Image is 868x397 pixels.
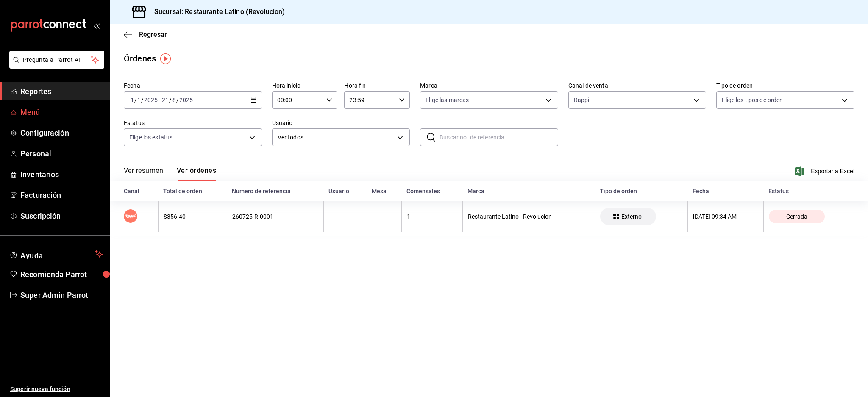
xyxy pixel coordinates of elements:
span: Menú [20,106,103,118]
button: Ver resumen [124,167,163,181]
label: Marca [420,83,558,89]
span: Elige los estatus [129,133,172,142]
label: Hora fin [344,83,410,89]
input: -- [130,97,134,103]
button: Ver órdenes [177,167,216,181]
span: Inventarios [20,169,103,180]
div: Restaurante Latino - Revolucion [468,213,590,220]
span: Sugerir nueva función [10,385,103,394]
span: Suscripción [20,210,103,222]
div: Usuario [328,188,362,194]
div: Número de referencia [232,188,318,194]
span: Pregunta a Parrot AI [23,56,91,64]
div: 260725-R-0001 [232,213,318,220]
button: open_drawer_menu [93,22,100,29]
div: Comensales [406,188,457,194]
span: Recomienda Parrot [20,269,103,280]
span: Ayuda [20,249,92,259]
input: ---- [179,97,193,103]
label: Tipo de orden [716,83,854,89]
span: / [176,97,179,103]
label: Fecha [124,83,262,89]
span: Regresar [139,31,167,39]
div: - [329,213,362,220]
div: Total de orden [163,188,222,194]
span: Super Admin Parrot [20,289,103,301]
div: Tipo de orden [600,188,682,194]
button: Pregunta a Parrot AI [9,51,104,69]
span: / [169,97,172,103]
div: Fecha [693,188,758,194]
span: Rappi [574,96,590,104]
div: Órdenes [124,52,156,65]
div: 1 [407,213,457,220]
span: Configuración [20,127,103,139]
div: navigation tabs [124,167,216,181]
input: ---- [144,97,158,103]
span: Elige los tipos de orden [722,96,783,104]
span: / [141,97,144,103]
img: Tooltip marker [160,53,171,64]
div: Estatus [768,188,854,194]
span: Facturación [20,189,103,201]
input: Buscar no. de referencia [440,129,558,146]
input: -- [172,97,176,103]
button: Regresar [124,31,167,39]
span: Elige las marcas [426,96,469,104]
span: / [134,97,137,103]
label: Estatus [124,120,262,126]
span: Personal [20,148,103,159]
a: Pregunta a Parrot AI [6,61,104,70]
span: Reportes [20,86,103,97]
span: Cerrada [783,213,811,220]
label: Canal de venta [568,83,707,89]
div: - [372,213,396,220]
div: [DATE] 09:34 AM [693,213,758,220]
div: Canal [124,188,153,194]
div: $356.40 [164,213,222,220]
div: Mesa [372,188,396,194]
div: Marca [467,188,590,194]
button: Exportar a Excel [796,166,854,176]
span: Externo [618,213,645,220]
span: - [159,97,161,103]
input: -- [137,97,141,103]
label: Hora inicio [272,83,338,89]
label: Usuario [272,120,410,126]
input: -- [161,97,169,103]
span: Ver todos [278,133,395,142]
h3: Sucursal: Restaurante Latino (Revolucion) [147,7,285,17]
